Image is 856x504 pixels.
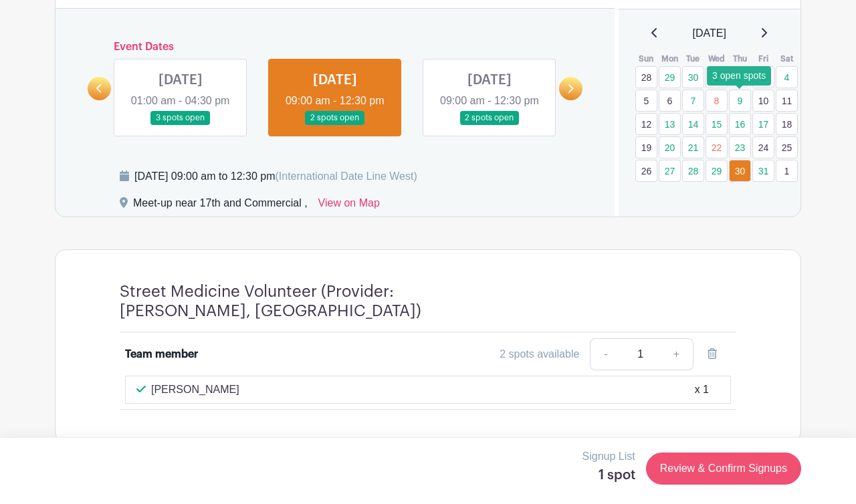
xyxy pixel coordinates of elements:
[582,467,635,483] h5: 1 spot
[635,113,657,135] a: 12
[776,113,798,135] a: 18
[635,160,657,182] a: 26
[635,52,658,66] th: Sun
[706,160,728,182] a: 29
[318,195,380,217] a: View on Map
[752,52,775,66] th: Fri
[151,382,239,398] p: [PERSON_NAME]
[659,90,681,112] a: 6
[707,66,771,86] div: 3 open spots
[635,90,657,112] a: 5
[659,160,681,182] a: 27
[111,41,559,53] h6: Event Dates
[776,66,798,88] a: 4
[706,136,728,158] a: 22
[275,170,417,182] span: (International Date Line West)
[693,25,726,41] span: [DATE]
[682,160,704,182] a: 28
[590,338,621,370] a: -
[500,346,579,362] div: 2 spots available
[659,66,681,88] a: 29
[120,282,488,321] h4: Street Medicine Volunteer (Provider: [PERSON_NAME], [GEOGRAPHIC_DATA])
[682,136,704,158] a: 21
[134,168,417,184] div: [DATE] 09:00 am to 12:30 pm
[706,66,728,88] a: 1
[752,113,774,135] a: 17
[125,346,198,362] div: Team member
[729,160,751,182] a: 30
[705,52,728,66] th: Wed
[728,52,752,66] th: Thu
[682,90,704,112] a: 7
[646,453,801,485] a: Review & Confirm Signups
[706,113,728,135] a: 15
[658,52,681,66] th: Mon
[729,136,751,158] a: 23
[582,449,635,465] p: Signup List
[752,160,774,182] a: 31
[752,90,774,112] a: 10
[775,52,798,66] th: Sat
[695,382,709,398] div: x 1
[706,90,728,112] a: 8
[635,66,657,88] a: 28
[776,90,798,112] a: 11
[729,90,751,112] a: 9
[682,113,704,135] a: 14
[682,66,704,88] a: 30
[659,113,681,135] a: 13
[681,52,705,66] th: Tue
[776,160,798,182] a: 1
[752,136,774,158] a: 24
[776,136,798,158] a: 25
[133,195,308,217] div: Meet-up near 17th and Commercial ,
[660,338,693,370] a: +
[729,113,751,135] a: 16
[635,136,657,158] a: 19
[659,136,681,158] a: 20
